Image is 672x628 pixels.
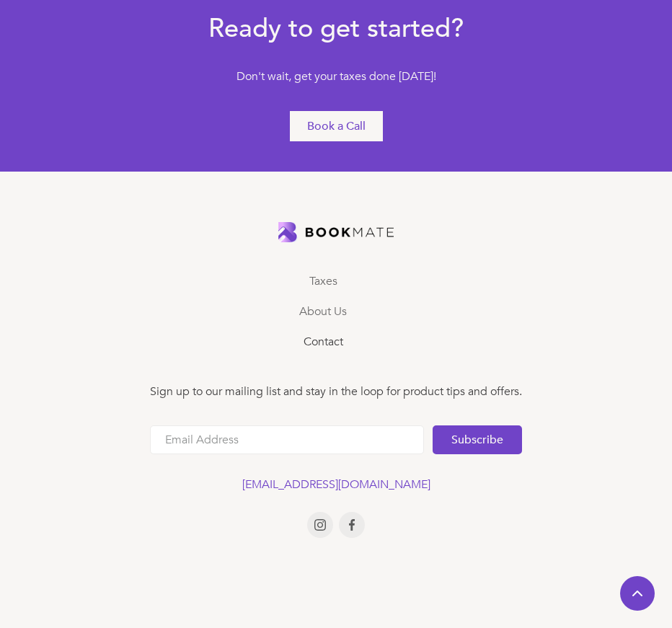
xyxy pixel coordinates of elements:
[309,273,337,289] a: Taxes
[433,425,522,454] input: Subscribe
[299,304,347,319] a: About Us
[307,118,366,134] div: Book a Call
[154,68,518,92] div: Don't wait, get your taxes done [DATE]!
[288,110,384,143] a: Book a Call
[150,384,522,399] div: Sign up to our mailing list and stay in the loop for product tips and offers.
[242,477,430,492] a: [EMAIL_ADDRESS][DOMAIN_NAME]
[154,12,518,46] h3: Ready to get started?
[150,425,424,454] input: Email Address
[150,425,522,454] form: Email Form
[304,334,343,350] a: Contact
